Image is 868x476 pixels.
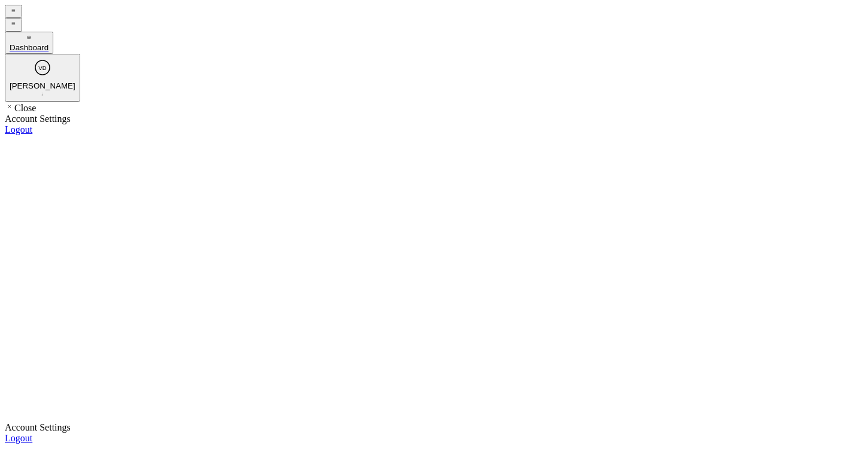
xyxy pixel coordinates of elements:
text: VD [38,65,46,71]
button: VD[PERSON_NAME] [5,54,80,102]
div: Dashboard [10,43,48,52]
button: Dashboard [5,32,53,54]
div: Account Settings [5,114,863,124]
a: Logout [5,124,32,135]
a: Logout [5,433,32,443]
div: Account Settings [5,422,71,433]
a: Dashboard [5,32,863,54]
div: [PERSON_NAME] [10,81,75,90]
div: Close [5,102,863,114]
